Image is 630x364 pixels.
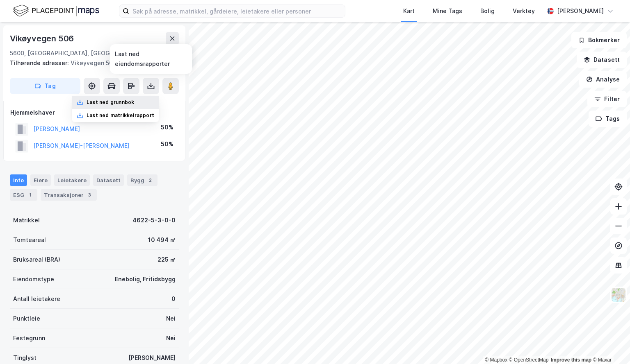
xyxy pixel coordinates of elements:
div: Leietakere [54,174,90,186]
button: Datasett [577,52,627,68]
div: 50% [161,139,173,149]
img: logo.f888ab2527a4732fd821a326f86c7f29.svg [13,4,99,18]
div: 10 494 ㎡ [148,235,176,245]
iframe: Chat Widget [589,325,630,364]
div: Nei [166,333,176,343]
div: Datasett [93,174,124,186]
button: Filter [587,91,627,107]
div: Punktleie [13,314,40,323]
div: Transaksjoner [41,189,97,201]
a: Mapbox [485,357,507,363]
div: Antall leietakere [13,294,60,304]
div: [PERSON_NAME] [557,6,604,16]
div: Eiere [30,174,51,186]
div: 0 [171,294,176,304]
div: Enebolig, Fritidsbygg [115,274,176,284]
div: Last ned grunnbok [87,99,134,106]
img: Z [611,287,626,303]
div: [PERSON_NAME] [128,353,176,363]
div: 2 [146,176,154,184]
div: Bygg [127,174,157,186]
div: Kart [403,6,415,16]
div: Mine Tags [433,6,462,16]
a: Improve this map [551,357,591,363]
div: 1 [26,191,34,199]
div: Eiendomstype [13,274,54,284]
div: Tinglyst [13,353,37,363]
div: 5600, [GEOGRAPHIC_DATA], [GEOGRAPHIC_DATA] [10,48,151,58]
div: Vikøyvegen 506 [10,32,75,45]
div: Last ned matrikkelrapport [87,112,154,119]
div: 4622-5-3-0-0 [132,215,176,225]
div: Nei [166,314,176,323]
div: Festegrunn [13,333,45,343]
div: 225 ㎡ [157,255,176,265]
div: Kvam, 5/3 [151,48,179,58]
div: Hjemmelshaver [10,108,178,118]
div: Tomteareal [13,235,46,245]
button: Tags [589,111,627,127]
div: Info [10,174,27,186]
button: Analyse [579,71,627,88]
div: Vikøyvegen 508 [10,58,172,68]
div: 3 [85,191,94,199]
div: Verktøy [513,6,535,16]
a: OpenStreetMap [509,357,549,363]
div: Matrikkel [13,215,40,225]
input: Søk på adresse, matrikkel, gårdeiere, leietakere eller personer [129,5,345,17]
div: 50% [161,122,173,132]
button: Bokmerker [571,32,627,48]
button: Tag [10,78,80,94]
div: Bruksareal (BRA) [13,255,60,265]
div: ESG [10,189,37,201]
div: Kontrollprogram for chat [589,325,630,364]
div: Bolig [480,6,495,16]
span: Tilhørende adresser: [10,59,71,66]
